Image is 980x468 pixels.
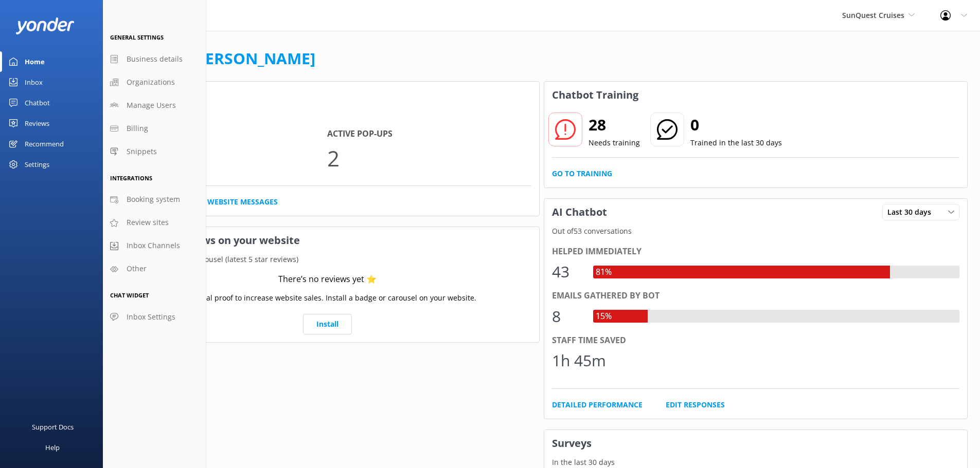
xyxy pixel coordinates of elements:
[25,72,43,92] div: Inbox
[552,334,960,347] div: Staff time saved
[25,154,49,175] div: Settings
[127,217,169,228] span: Review sites
[207,196,278,208] a: Website Messages
[552,245,960,258] div: Helped immediately
[103,306,206,329] a: Inbox Settings
[327,141,531,175] p: 2
[552,259,583,284] div: 43
[842,10,904,20] span: SunQuest Cruises
[544,457,968,468] p: In the last 30 days
[110,33,164,41] span: General Settings
[123,127,327,141] h4: Conversations
[690,137,782,148] p: Trained in the last 30 days
[116,108,539,120] p: In the last 30 days
[127,263,147,274] span: Other
[103,234,206,257] a: Inbox Channels
[303,314,352,334] a: Install
[552,304,583,329] div: 8
[690,113,782,137] h2: 0
[190,48,315,69] a: [PERSON_NAME]
[589,137,640,148] p: Needs training
[178,292,476,304] p: Use social proof to increase website sales. Install a badge or carousel on your website.
[666,399,725,410] a: Edit Responses
[552,348,606,373] div: 1h 45m
[103,211,206,234] a: Review sites
[103,71,206,94] a: Organizations
[127,77,175,88] span: Organizations
[123,141,327,175] p: 53
[593,266,614,279] div: 81%
[127,100,176,111] span: Manage Users
[103,48,206,71] a: Business details
[552,168,612,179] a: Go to Training
[110,174,152,182] span: Integrations
[127,311,175,323] span: Inbox Settings
[544,199,615,226] h3: AI Chatbot
[25,51,45,72] div: Home
[887,207,937,218] span: Last 30 days
[25,92,50,113] div: Chatbot
[116,254,539,265] p: Your current review carousel (latest 5 star reviews)
[544,82,646,108] h3: Chatbot Training
[32,417,74,437] div: Support Docs
[25,113,49,134] div: Reviews
[127,146,157,157] span: Snippets
[552,399,643,410] a: Detailed Performance
[327,127,531,141] h4: Active Pop-ups
[103,140,206,163] a: Snippets
[544,430,968,457] h3: Surveys
[278,273,377,286] div: There’s no reviews yet ⭐
[127,240,180,251] span: Inbox Channels
[127,123,148,134] span: Billing
[127,53,183,65] span: Business details
[25,134,64,154] div: Recommend
[110,291,149,299] span: Chat Widget
[103,188,206,211] a: Booking system
[593,310,614,323] div: 15%
[45,437,60,458] div: Help
[589,113,640,137] h2: 28
[116,82,539,108] h3: Website Chat
[103,117,206,140] a: Billing
[552,289,960,303] div: Emails gathered by bot
[103,94,206,117] a: Manage Users
[544,226,968,237] p: Out of 53 conversations
[103,257,206,280] a: Other
[115,46,315,71] h1: Welcome,
[15,17,75,34] img: yonder-white-logo.png
[116,227,539,254] h3: Showcase reviews on your website
[127,194,180,205] span: Booking system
